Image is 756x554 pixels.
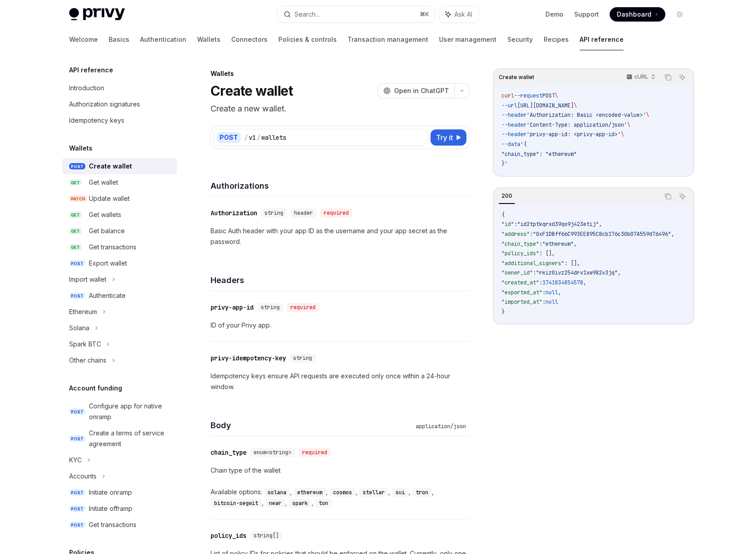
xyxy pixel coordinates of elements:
[501,289,542,296] span: "exported_at"
[89,503,132,514] div: Initiate offramp
[211,497,265,508] div: ,
[574,240,577,248] span: ,
[62,191,177,207] a: PATCHUpdate wallet
[211,69,470,78] div: Wallets
[69,355,106,366] div: Other chains
[289,497,315,508] div: ,
[501,102,517,109] span: --url
[315,499,332,508] code: ton
[211,499,262,508] code: bitcoin-segwit
[62,174,177,191] a: GETGet wallet
[330,487,359,497] div: ,
[677,71,688,83] button: Ask AI
[89,401,171,422] div: Configure app for native onramp
[261,133,286,142] div: wallets
[545,10,563,19] a: Demo
[264,209,283,217] span: string
[672,7,687,22] button: Toggle dark mode
[542,289,545,296] span: :
[62,158,177,174] a: POSTCreate wallet
[89,290,126,301] div: Authenticate
[69,455,82,465] div: KYC
[662,71,674,83] button: Copy the contents from the code block
[211,102,470,115] p: Create a new wallet.
[359,488,388,497] code: stellar
[634,73,648,80] p: cURL
[62,239,177,255] a: GETGet transactions
[378,83,454,98] button: Open in ChatGPT
[69,306,97,317] div: Ethereum
[89,193,130,204] div: Update wallet
[501,121,527,129] span: --header
[277,6,435,22] button: Search...⌘K
[294,487,330,497] div: ,
[555,92,558,99] span: \
[394,86,449,95] span: Open in ChatGPT
[264,488,290,497] code: solana
[517,102,574,109] span: [URL][DOMAIN_NAME]
[254,449,291,456] span: enum<string>
[501,230,530,238] span: "address"
[539,279,542,286] span: :
[69,212,82,218] span: GET
[211,531,246,540] div: policy_ids
[501,160,508,167] span: }'
[211,487,470,508] div: Available options:
[610,7,665,22] a: Dashboard
[439,6,479,22] button: Ask AI
[533,230,671,238] span: "0xF1DBff66C993EE895C8cb176c30b07A559d76496"
[217,132,241,143] div: POST
[542,92,555,99] span: POST
[69,383,122,394] h5: Account funding
[69,228,82,235] span: GET
[542,240,574,248] span: "ethereum"
[211,465,470,476] p: Chain type of the wallet
[211,419,412,431] h4: Body
[671,230,674,238] span: ,
[109,29,129,50] a: Basics
[244,133,248,142] div: /
[599,221,602,228] span: ,
[69,8,125,21] img: light logo
[69,115,124,126] div: Idempotency keys
[261,304,280,311] span: string
[62,484,177,501] a: POSTInitiate onramp
[527,111,646,119] span: 'Authorization: Basic <encoded-value>'
[499,191,515,201] div: 200
[412,487,435,497] div: ,
[539,240,542,248] span: :
[211,83,293,99] h1: Create wallet
[501,141,520,148] span: --data
[69,323,89,333] div: Solana
[69,179,82,186] span: GET
[574,10,599,19] a: Support
[89,209,121,220] div: Get wallets
[501,92,514,99] span: curl
[89,226,125,236] div: Get balance
[89,258,127,269] div: Export wallet
[89,177,118,188] div: Get wallet
[454,10,472,19] span: Ask AI
[501,298,542,306] span: "imported_at"
[294,209,313,217] span: header
[69,274,106,285] div: Import wallet
[299,448,331,457] div: required
[533,269,536,276] span: :
[264,487,294,497] div: ,
[287,303,319,312] div: required
[436,132,453,143] span: Try it
[646,111,649,119] span: \
[69,83,104,93] div: Introduction
[580,29,624,50] a: API reference
[514,92,542,99] span: --request
[412,422,470,431] div: application/json
[211,448,246,457] div: chain_type
[520,141,527,148] span: '{
[564,260,580,267] span: : [],
[294,488,326,497] code: ethereum
[69,471,97,482] div: Accounts
[62,96,177,112] a: Authorization signatures
[211,320,470,331] p: ID of your Privy app.
[501,221,514,228] span: "id"
[501,279,539,286] span: "created_at"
